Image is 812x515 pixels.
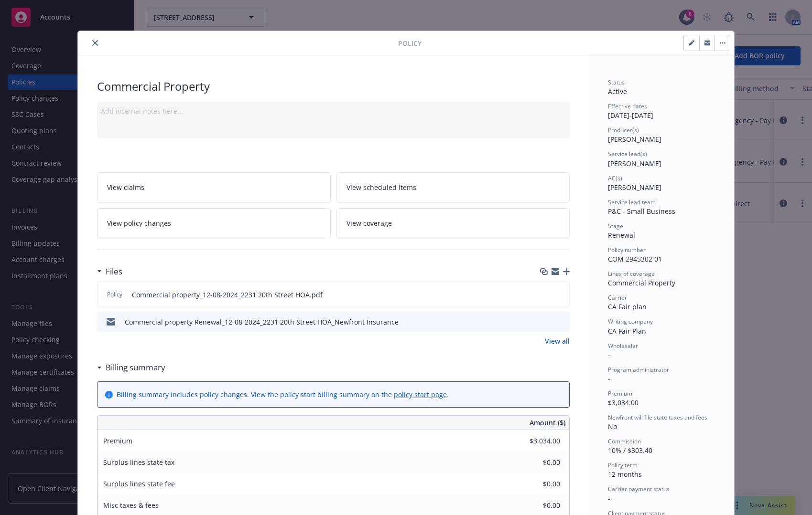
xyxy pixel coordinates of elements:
[504,498,566,513] input: 0.00
[608,398,639,407] span: $3,034.00
[608,422,617,431] span: No
[608,485,670,493] span: Carrier payment status
[336,208,570,238] a: View coverage
[608,150,647,158] span: Service lead(s)
[608,389,632,398] span: Premium
[608,342,638,350] span: Wholesaler
[504,434,566,448] input: 0.00
[103,501,159,510] span: Misc taxes & fees
[608,437,641,445] span: Commission
[105,290,124,299] span: Policy
[608,302,647,311] span: CA Fair plan
[106,361,165,374] h3: Billing summary
[107,218,171,228] span: View policy changes
[97,172,331,202] a: View claims
[336,172,570,202] a: View scheduled items
[608,278,715,288] div: Commercial Property
[97,208,331,238] a: View policy changes
[106,265,122,278] h3: Files
[103,436,132,445] span: Premium
[608,254,662,263] span: COM 2945302 01
[608,374,610,383] span: -
[557,317,566,327] button: preview file
[89,37,101,49] button: close
[541,290,549,300] button: download file
[608,87,627,96] span: Active
[608,366,669,374] span: Program administrator
[504,477,566,491] input: 0.00
[608,494,610,503] span: -
[398,38,422,48] span: Policy
[608,78,625,86] span: Status
[608,102,647,110] span: Effective dates
[608,246,646,254] span: Policy number
[608,207,675,216] span: P&C - Small Business
[608,126,639,134] span: Producer(s)
[608,231,635,240] span: Renewal
[103,458,174,467] span: Surplus lines state tax
[608,183,661,192] span: [PERSON_NAME]
[394,390,447,399] a: policy start page
[608,270,655,278] span: Lines of coverage
[557,290,565,300] button: preview file
[608,446,652,455] span: 10% / $303.40
[346,182,416,192] span: View scheduled items
[346,218,392,228] span: View coverage
[608,350,610,359] span: -
[545,336,570,346] a: View all
[101,106,566,116] div: Add internal notes here...
[125,317,399,327] div: Commercial property Renewal_12-08-2024_2231 20th Street HOA_Newfront Insurance
[103,479,175,488] span: Surplus lines state fee
[132,290,323,300] span: Commercial property_12-08-2024_2231 20th Street HOA.pdf
[608,174,622,182] span: AC(s)
[608,294,627,302] span: Carrier
[608,461,638,469] span: Policy term
[608,135,661,144] span: [PERSON_NAME]
[608,413,707,421] span: Newfront will file state taxes and fees
[608,317,653,326] span: Writing company
[97,361,165,374] div: Billing summary
[107,182,144,192] span: View claims
[97,265,122,278] div: Files
[542,317,550,327] button: download file
[608,470,642,479] span: 12 months
[608,159,661,168] span: [PERSON_NAME]
[608,102,715,120] div: [DATE] - [DATE]
[530,418,565,428] span: Amount ($)
[608,326,646,336] span: CA Fair Plan
[504,455,566,470] input: 0.00
[608,222,623,230] span: Stage
[97,78,570,95] div: Commercial Property
[608,198,656,206] span: Service lead team
[117,389,449,399] div: Billing summary includes policy changes. View the policy start billing summary on the .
